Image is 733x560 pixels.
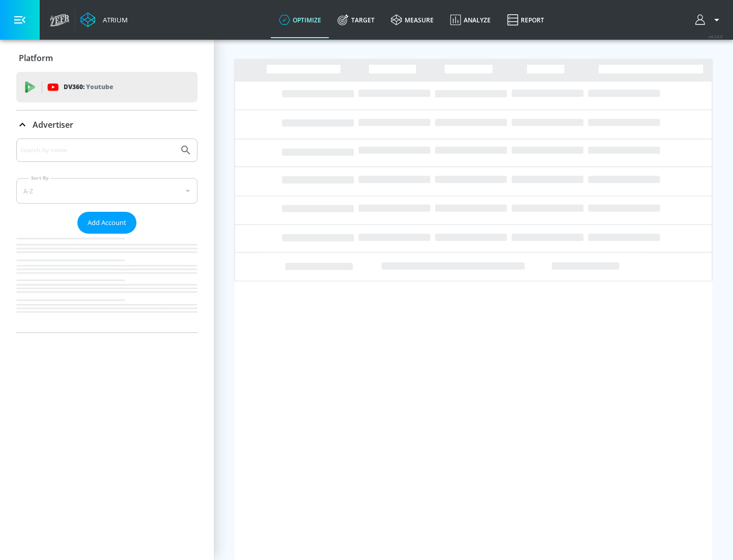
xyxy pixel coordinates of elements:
p: Platform [19,52,53,64]
a: measure [383,2,442,38]
div: A-Z [16,178,198,204]
span: Add Account [88,217,126,229]
label: Sort By [29,175,51,181]
div: DV360: Youtube [16,72,198,102]
a: optimize [271,2,329,38]
p: DV360: [64,81,113,93]
span: v 4.24.0 [709,34,723,39]
button: Add Account [77,212,136,234]
a: Target [329,2,383,38]
a: Analyze [442,2,499,38]
div: Advertiser [16,110,198,139]
a: Atrium [80,12,128,27]
div: Advertiser [16,138,198,332]
nav: list of Advertiser [16,234,198,332]
input: Search by name [20,144,175,157]
p: Youtube [86,81,113,92]
p: Advertiser [33,119,73,130]
a: Report [499,2,552,38]
div: Platform [16,44,198,72]
div: Atrium [99,15,128,24]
